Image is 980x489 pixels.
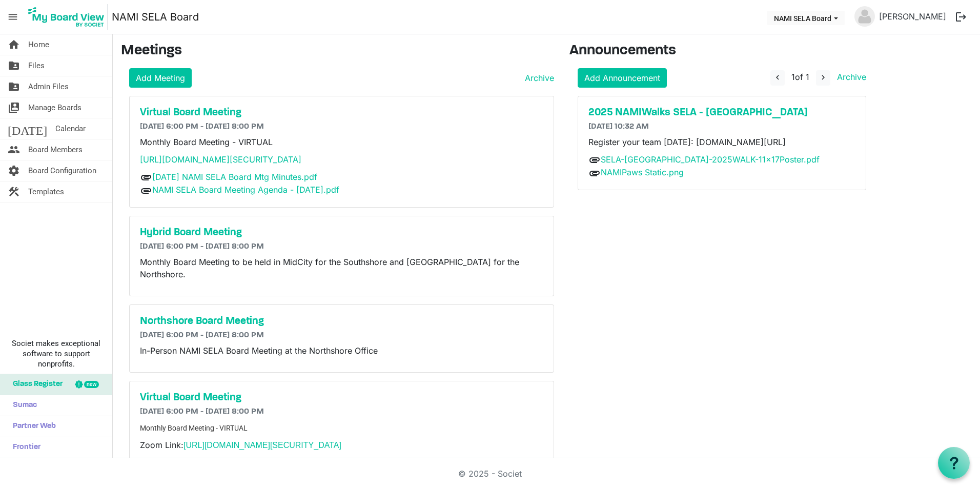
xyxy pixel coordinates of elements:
[25,4,108,30] img: My Board View Logo
[28,181,64,202] span: Templates
[55,118,86,139] span: Calendar
[833,72,866,82] a: Archive
[152,172,317,182] a: [DATE] NAMI SELA Board Mtg Minutes.pdf
[25,4,112,30] a: My Board View Logo
[578,68,667,88] a: Add Announcement
[8,437,40,458] span: Frontier
[140,407,543,417] h6: [DATE] 6:00 PM - [DATE] 8:00 PM
[8,395,37,416] span: Sumac
[8,139,20,160] span: people
[767,11,845,25] button: NAMI SELA Board dropdownbutton
[140,344,543,357] p: In-Person NAMI SELA Board Meeting at the Northshore Office
[129,68,192,88] a: Add Meeting
[8,416,56,437] span: Partner Web
[28,76,69,97] span: Admin Files
[140,242,543,252] h6: [DATE] 6:00 PM - [DATE] 8:00 PM
[28,139,83,160] span: Board Members
[140,122,543,132] h6: [DATE] 6:00 PM - [DATE] 8:00 PM
[816,70,830,86] button: navigate_next
[875,6,950,27] a: [PERSON_NAME]
[588,123,649,131] span: [DATE] 10:32 AM
[140,185,152,197] span: attachment
[588,167,601,179] span: attachment
[8,55,20,76] span: folder_shared
[140,439,543,452] p: Zoom Link:
[819,73,828,82] span: navigate_next
[140,392,543,404] a: Virtual Board Meeting
[950,6,972,28] button: logout
[588,107,855,119] a: 2025 NAMIWalks SELA - [GEOGRAPHIC_DATA]
[8,181,20,202] span: construction
[28,160,96,181] span: Board Configuration
[8,374,63,395] span: Glass Register
[588,136,855,148] p: Register your team [DATE]: [DOMAIN_NAME][URL]
[569,43,874,60] h3: Announcements
[112,7,199,27] a: NAMI SELA Board
[521,72,554,84] a: Archive
[140,256,543,280] p: Monthly Board Meeting to be held in MidCity for the Southshore and [GEOGRAPHIC_DATA] for the Nort...
[588,154,601,166] span: attachment
[8,118,47,139] span: [DATE]
[84,381,99,388] div: new
[140,424,248,432] span: Monthly Board Meeting - VIRTUAL
[8,97,20,118] span: switch_account
[140,171,152,184] span: attachment
[791,72,795,82] span: 1
[121,43,554,60] h3: Meetings
[773,73,782,82] span: navigate_before
[601,154,820,165] a: SELA-[GEOGRAPHIC_DATA]-2025WALK-11x17Poster.pdf
[601,167,684,177] a: NAMIPaws Static.png
[8,160,20,181] span: settings
[140,107,543,119] a: Virtual Board Meeting
[140,136,543,148] p: Monthly Board Meeting - VIRTUAL
[140,227,543,239] a: Hybrid Board Meeting
[140,315,543,328] a: Northshore Board Meeting
[140,154,301,165] a: [URL][DOMAIN_NAME][SECURITY_DATA]
[183,441,341,450] a: [URL][DOMAIN_NAME][SECURITY_DATA]
[458,468,522,479] a: © 2025 - Societ
[152,185,339,195] a: NAMI SELA Board Meeting Agenda - [DATE].pdf
[854,6,875,27] img: no-profile-picture.svg
[770,70,785,86] button: navigate_before
[5,338,108,369] span: Societ makes exceptional software to support nonprofits.
[3,7,23,27] span: menu
[140,331,543,340] h6: [DATE] 6:00 PM - [DATE] 8:00 PM
[28,34,49,55] span: Home
[28,97,81,118] span: Manage Boards
[8,76,20,97] span: folder_shared
[28,55,45,76] span: Files
[8,34,20,55] span: home
[791,72,809,82] span: of 1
